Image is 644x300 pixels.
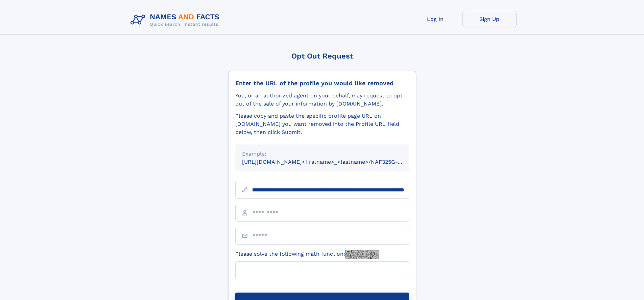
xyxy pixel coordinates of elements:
[128,11,225,29] img: Logo Names and Facts
[462,11,517,27] a: Sign Up
[235,112,409,136] div: Please copy and paste the specific profile page URL on [DOMAIN_NAME] you want removed into the Pr...
[242,159,422,165] small: [URL][DOMAIN_NAME]<firstname>_<lastname>/NAF325G-xxxxxxxx
[235,79,409,87] div: Enter the URL of the profile you would like removed
[235,250,379,259] label: Please solve the following math function:
[235,92,409,108] div: You, or an authorized agent on your behalf, may request to opt-out of the sale of your informatio...
[408,11,462,27] a: Log In
[242,150,402,158] div: Example:
[228,52,416,60] div: Opt Out Request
